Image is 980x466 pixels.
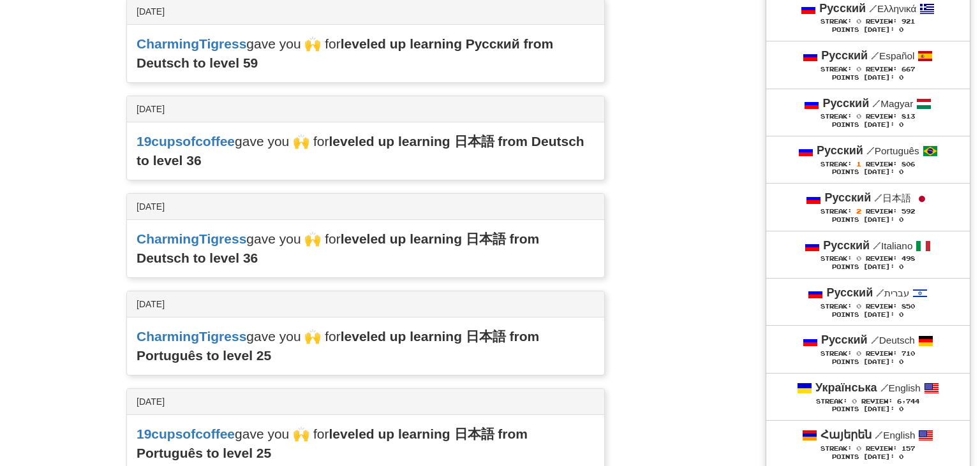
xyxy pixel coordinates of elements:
span: Streak: [820,208,852,215]
small: Ελληνικά [869,3,916,14]
strong: leveled up learning Русский from Deutsch to level 59 [137,36,553,70]
a: CharmingTigress [137,231,246,246]
span: 850 [902,303,915,310]
strong: Русский [826,286,873,299]
span: Review: [861,398,893,405]
strong: Русский [819,2,866,15]
div: Points [DATE]: 0 [779,405,957,414]
div: [DATE] [127,291,604,317]
div: Points [DATE]: 0 [779,263,957,272]
a: Русский /Italiano Streak: 0 Review: 498 Points [DATE]: 0 [766,231,970,278]
span: / [866,145,875,156]
span: / [874,192,882,203]
span: 592 [902,208,915,215]
span: / [871,334,879,346]
div: Points [DATE]: 0 [779,26,957,34]
small: Português [866,145,919,156]
small: Magyar [872,98,913,109]
div: gave you 🙌 for [127,220,604,277]
span: / [875,429,883,441]
div: Points [DATE]: 0 [779,358,957,367]
a: Русский /עברית Streak: 0 Review: 850 Points [DATE]: 0 [766,279,970,325]
a: Українська /English Streak: 0 Review: 6,744 Points [DATE]: 0 [766,374,970,420]
span: Streak: [820,445,852,452]
span: 0 [856,302,861,310]
span: 0 [856,349,861,357]
div: [DATE] [127,96,604,122]
span: Streak: [820,113,852,120]
span: / [872,98,880,109]
span: Review: [866,66,897,73]
strong: leveled up learning 日本語 from Português to level 25 [137,426,528,460]
span: Streak: [816,398,847,405]
strong: Русский [817,144,863,157]
span: Review: [866,255,897,262]
a: Русский /Português Streak: 1 Review: 806 Points [DATE]: 0 [766,136,970,183]
span: Streak: [820,350,852,357]
div: Points [DATE]: 0 [779,311,957,319]
small: 日本語 [874,193,911,203]
a: Русский /Magyar Streak: 0 Review: 813 Points [DATE]: 0 [766,89,970,136]
strong: Русский [821,49,868,62]
span: 498 [902,255,915,262]
span: Review: [866,445,897,452]
span: 813 [902,113,915,120]
span: Streak: [820,66,852,73]
span: 0 [852,397,857,405]
div: gave you 🙌 for [127,122,604,180]
span: 0 [856,444,861,452]
div: Points [DATE]: 0 [779,121,957,129]
small: עברית [876,288,909,298]
small: English [875,430,915,441]
a: Русский /日本語 Streak: 2 Review: 592 Points [DATE]: 0 [766,184,970,230]
a: CharmingTigress [137,36,246,51]
strong: Русский [823,239,870,252]
small: Italiano [873,240,912,251]
span: 6,744 [897,398,919,405]
span: Review: [866,113,897,120]
div: Points [DATE]: 0 [779,168,957,177]
div: Points [DATE]: 0 [779,453,957,462]
div: [DATE] [127,194,604,220]
span: 1 [856,160,861,168]
strong: leveled up learning 日本語 from Deutsch to level 36 [137,134,584,168]
small: Deutsch [871,335,915,346]
div: Points [DATE]: 0 [779,216,957,224]
span: 157 [902,445,915,452]
div: [DATE] [127,389,604,415]
strong: Русский [824,191,871,204]
span: / [871,50,879,61]
span: 0 [856,17,861,25]
span: Review: [866,303,897,310]
span: Review: [866,350,897,357]
span: 710 [902,350,915,357]
div: Points [DATE]: 0 [779,74,957,82]
strong: Українська [815,381,877,394]
span: Review: [866,161,897,168]
a: CharmingTigress [137,329,246,344]
span: / [873,240,881,251]
span: Review: [866,208,897,215]
div: gave you 🙌 for [127,25,604,82]
strong: Русский [822,97,869,110]
span: 667 [902,66,915,73]
span: Streak: [820,255,852,262]
span: Streak: [820,161,852,168]
span: 806 [902,161,915,168]
a: 19cupsofcoffee [137,426,235,441]
small: Español [871,50,914,61]
span: Streak: [820,18,852,25]
span: / [880,382,889,393]
strong: leveled up learning 日本語 from Português to level 25 [137,329,539,363]
strong: leveled up learning 日本語 from Deutsch to level 36 [137,231,539,265]
span: 921 [902,18,915,25]
span: / [876,287,884,298]
span: 0 [856,254,861,262]
small: English [880,382,921,393]
a: Русский /Deutsch Streak: 0 Review: 710 Points [DATE]: 0 [766,326,970,372]
a: Русский /Español Streak: 0 Review: 667 Points [DATE]: 0 [766,41,970,88]
span: 0 [856,112,861,120]
div: gave you 🙌 for [127,317,604,375]
strong: Հայերեն [820,428,872,441]
span: / [869,3,877,14]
